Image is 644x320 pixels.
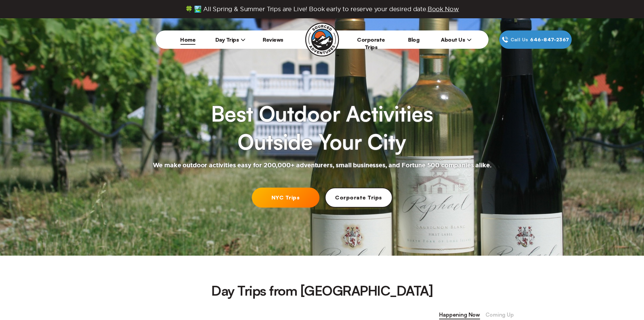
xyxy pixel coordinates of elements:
[439,311,480,319] span: Happening Now
[408,36,419,43] a: Blog
[428,6,459,12] span: Book Now
[215,36,246,43] span: Day Trips
[530,36,569,43] span: 646‍-847‍-2367
[508,36,530,43] span: Call Us
[185,5,459,13] span: 🍀 🏞️ All Spring & Summer Trips are Live! Book early to reserve your desired date.
[325,188,392,208] a: Corporate Trips
[485,311,514,319] span: Coming Up
[180,36,195,43] a: Home
[252,188,319,208] a: NYC Trips
[211,100,433,156] h1: Best Outdoor Activities Outside Your City
[263,36,283,43] a: Reviews
[499,30,572,49] a: Call Us646‍-847‍-2367
[153,162,492,170] h2: We make outdoor activities easy for 200,000+ adventurers, small businesses, and Fortune 500 compa...
[441,36,472,43] span: About Us
[305,23,339,57] img: Sourced Adventures company logo
[357,36,385,50] a: Corporate Trips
